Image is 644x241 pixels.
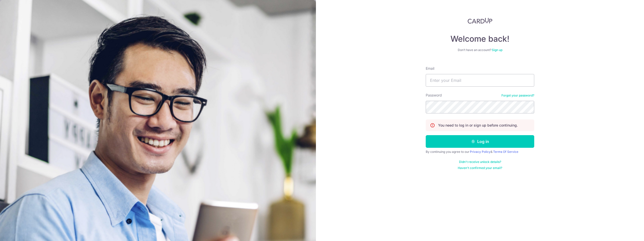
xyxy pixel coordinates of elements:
p: You need to log in or sign up before continuing. [438,123,518,128]
a: Forgot your password? [501,93,534,98]
div: Don’t have an account? [426,48,534,52]
a: Terms Of Service [493,150,518,154]
input: Enter your Email [426,74,534,87]
h4: Welcome back! [426,34,534,44]
img: CardUp Logo [468,18,492,24]
a: Privacy Policy [470,150,491,154]
label: Password [426,93,442,98]
button: Log in [426,135,534,148]
a: Didn't receive unlock details? [459,160,501,164]
a: Haven't confirmed your email? [458,166,502,170]
div: By continuing you agree to our & [426,150,534,154]
label: Email [426,66,434,71]
a: Sign up [492,48,502,52]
